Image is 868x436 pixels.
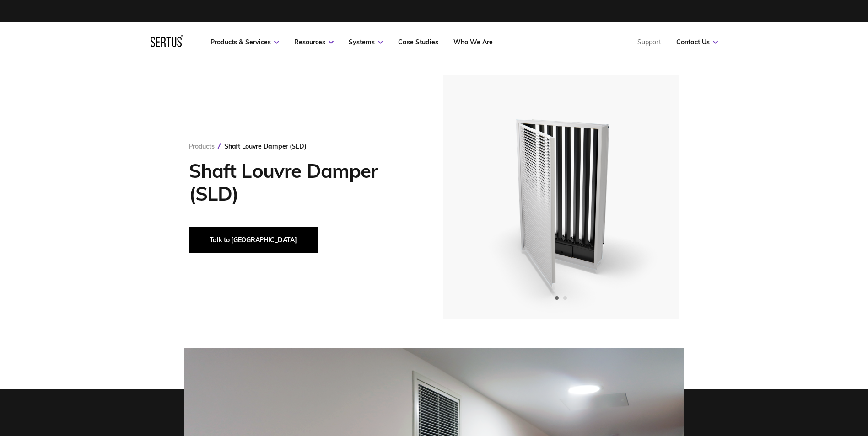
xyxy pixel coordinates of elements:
[189,160,415,205] h1: Shaft Louvre Damper (SLD)
[189,142,215,150] a: Products
[294,38,334,46] a: Resources
[189,227,318,253] button: Talk to [GEOGRAPHIC_DATA]
[563,296,567,300] span: Go to slide 2
[349,38,383,46] a: Systems
[676,38,718,46] a: Contact Us
[637,38,661,46] a: Support
[703,330,868,436] iframe: Chat Widget
[398,38,438,46] a: Case Studies
[210,38,279,46] a: Products & Services
[453,38,493,46] a: Who We Are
